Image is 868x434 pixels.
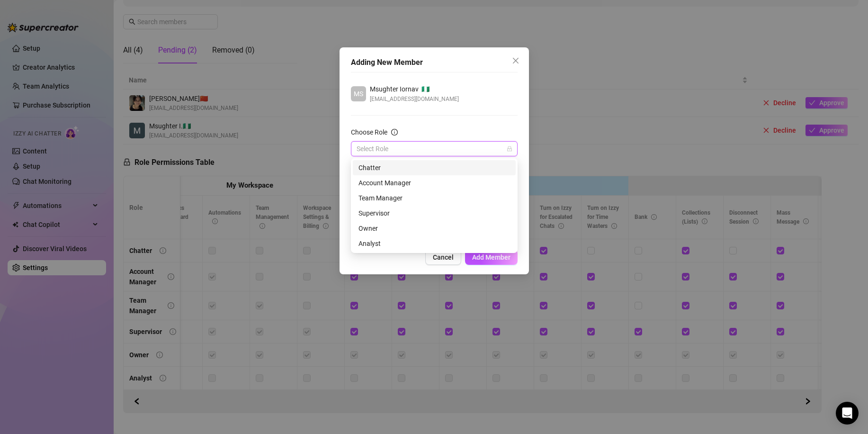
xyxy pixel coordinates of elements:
[433,253,454,261] span: Cancel
[358,163,510,173] div: Chatter
[354,89,363,99] span: MS
[358,208,510,218] div: Supervisor
[358,178,510,188] div: Account Manager
[353,160,516,175] div: Chatter
[370,94,459,104] span: [EMAIL_ADDRESS][DOMAIN_NAME]
[370,84,459,94] div: 🇳🇬
[353,175,516,190] div: Account Manager
[351,57,518,68] div: Adding New Member
[358,193,510,203] div: Team Manager
[351,127,387,137] div: Choose Role
[512,57,519,64] span: close
[472,253,510,261] span: Add Member
[353,221,516,236] div: Owner
[353,190,516,206] div: Team Manager
[425,250,461,265] button: Cancel
[358,238,510,249] div: Analyst
[353,206,516,221] div: Supervisor
[465,250,518,265] button: Add Member
[507,146,512,152] span: lock
[508,53,523,68] button: Close
[836,402,859,425] div: Open Intercom Messenger
[370,84,419,94] span: Msughter Iornav
[353,236,516,251] div: Analyst
[508,57,523,64] span: Close
[391,129,398,136] span: info-circle
[358,223,510,234] div: Owner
